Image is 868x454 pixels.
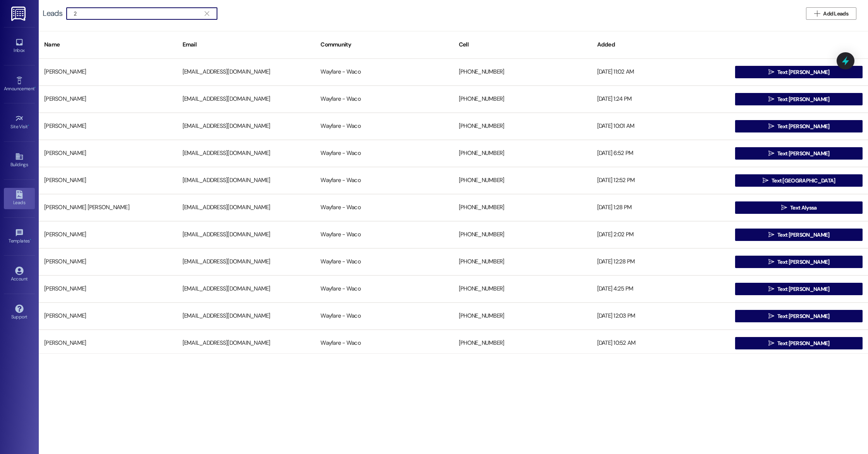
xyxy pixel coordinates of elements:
[592,35,730,54] div: Added
[768,69,774,75] i: 
[4,226,35,247] a: Templates •
[315,200,453,215] div: Wayfare - Waco
[592,64,730,80] div: [DATE] 11:02 AM
[777,150,829,158] span: Text [PERSON_NAME]
[763,177,768,184] i: 
[39,35,177,54] div: Name
[315,254,453,270] div: Wayfare - Waco
[735,93,863,105] button: Text [PERSON_NAME]
[315,227,453,242] div: Wayfare - Waco
[4,112,35,133] a: Site Visit •
[39,146,177,161] div: [PERSON_NAME]
[11,7,27,21] img: ResiDesk Logo
[177,308,315,324] div: [EMAIL_ADDRESS][DOMAIN_NAME]
[28,123,29,128] span: •
[205,10,209,17] i: 
[777,312,829,320] span: Text [PERSON_NAME]
[39,91,177,107] div: [PERSON_NAME]
[777,122,829,131] span: Text [PERSON_NAME]
[315,119,453,134] div: Wayfare - Waco
[177,227,315,242] div: [EMAIL_ADDRESS][DOMAIN_NAME]
[777,95,829,103] span: Text [PERSON_NAME]
[768,96,774,102] i: 
[4,264,35,285] a: Account
[735,310,863,322] button: Text [PERSON_NAME]
[768,150,774,156] i: 
[453,91,592,107] div: [PHONE_NUMBER]
[772,177,835,185] span: Text [GEOGRAPHIC_DATA]
[592,91,730,107] div: [DATE] 1:24 PM
[315,281,453,297] div: Wayfare - Waco
[806,7,856,20] button: Add Leads
[177,64,315,80] div: [EMAIL_ADDRESS][DOMAIN_NAME]
[453,64,592,80] div: [PHONE_NUMBER]
[735,283,863,295] button: Text [PERSON_NAME]
[735,66,863,78] button: Text [PERSON_NAME]
[735,147,863,160] button: Text [PERSON_NAME]
[735,174,863,187] button: Text [GEOGRAPHIC_DATA]
[735,229,863,241] button: Text [PERSON_NAME]
[735,337,863,349] button: Text [PERSON_NAME]
[735,120,863,132] button: Text [PERSON_NAME]
[592,281,730,297] div: [DATE] 4:25 PM
[592,227,730,242] div: [DATE] 2:02 PM
[39,64,177,80] div: [PERSON_NAME]
[592,335,730,351] div: [DATE] 10:52 AM
[592,119,730,134] div: [DATE] 10:01 AM
[768,259,774,265] i: 
[592,308,730,324] div: [DATE] 12:03 PM
[315,146,453,161] div: Wayfare - Waco
[39,335,177,351] div: [PERSON_NAME]
[4,302,35,323] a: Support
[777,68,829,76] span: Text [PERSON_NAME]
[453,173,592,188] div: [PHONE_NUMBER]
[4,188,35,209] a: Leads
[315,64,453,80] div: Wayfare - Waco
[453,35,592,54] div: Cell
[39,308,177,324] div: [PERSON_NAME]
[177,173,315,188] div: [EMAIL_ADDRESS][DOMAIN_NAME]
[453,200,592,215] div: [PHONE_NUMBER]
[315,91,453,107] div: Wayfare - Waco
[39,227,177,242] div: [PERSON_NAME]
[177,91,315,107] div: [EMAIL_ADDRESS][DOMAIN_NAME]
[735,201,863,214] button: Text Alyssa
[768,340,774,346] i: 
[768,286,774,292] i: 
[74,8,201,19] input: Search name/email/community (quotes for exact match e.g. "John Smith")
[315,308,453,324] div: Wayfare - Waco
[43,9,62,17] div: Leads
[315,335,453,351] div: Wayfare - Waco
[315,35,453,54] div: Community
[735,256,863,268] button: Text [PERSON_NAME]
[177,35,315,54] div: Email
[768,123,774,129] i: 
[781,205,787,211] i: 
[34,85,36,90] span: •
[592,173,730,188] div: [DATE] 12:52 PM
[39,281,177,297] div: [PERSON_NAME]
[30,237,31,242] span: •
[39,254,177,270] div: [PERSON_NAME]
[777,339,829,347] span: Text [PERSON_NAME]
[777,285,829,293] span: Text [PERSON_NAME]
[453,119,592,134] div: [PHONE_NUMBER]
[4,36,35,57] a: Inbox
[453,335,592,351] div: [PHONE_NUMBER]
[177,119,315,134] div: [EMAIL_ADDRESS][DOMAIN_NAME]
[777,231,829,239] span: Text [PERSON_NAME]
[177,335,315,351] div: [EMAIL_ADDRESS][DOMAIN_NAME]
[790,204,816,212] span: Text Alyssa
[592,200,730,215] div: [DATE] 1:28 PM
[39,200,177,215] div: [PERSON_NAME] [PERSON_NAME]
[453,254,592,270] div: [PHONE_NUMBER]
[768,232,774,238] i: 
[768,313,774,319] i: 
[39,119,177,134] div: [PERSON_NAME]
[453,146,592,161] div: [PHONE_NUMBER]
[39,173,177,188] div: [PERSON_NAME]
[814,10,820,17] i: 
[453,281,592,297] div: [PHONE_NUMBER]
[4,150,35,171] a: Buildings
[777,258,829,266] span: Text [PERSON_NAME]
